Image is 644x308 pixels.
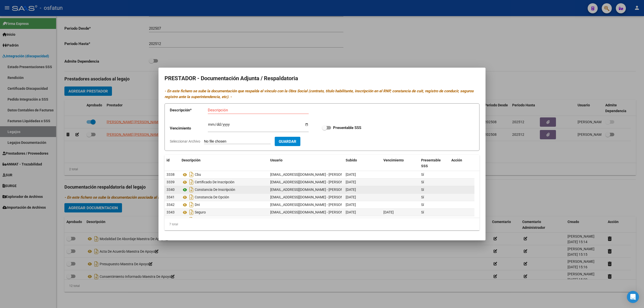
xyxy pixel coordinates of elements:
[449,155,474,171] datatable-header-cell: Acción
[346,210,356,214] span: [DATE]
[346,195,356,199] span: [DATE]
[165,155,180,171] datatable-header-cell: id
[195,195,229,199] span: Constancia De Opción
[346,188,356,192] span: [DATE]
[383,210,394,214] span: [DATE]
[421,172,424,177] span: Sí
[346,180,356,184] span: [DATE]
[165,74,479,83] h2: PRESTADOR - Documentación Adjunta / Respaldatoria
[188,178,195,186] i: Descargar documento
[170,125,208,131] p: Vencimiento
[270,195,355,199] span: [EMAIL_ADDRESS][DOMAIN_NAME] - [PERSON_NAME]
[188,186,195,194] i: Descargar documento
[421,203,424,207] span: Sí
[381,155,419,171] datatable-header-cell: Vencimiento
[268,155,344,171] datatable-header-cell: Usuario
[421,188,424,192] span: Sí
[419,155,449,171] datatable-header-cell: Presentable SSS
[167,210,175,214] span: 3343
[188,170,195,179] i: Descargar documento
[270,158,283,162] span: Usuario
[270,210,355,214] span: [EMAIL_ADDRESS][DOMAIN_NAME] - [PERSON_NAME]
[167,180,175,184] span: 3339
[170,139,200,143] span: Seleccionar Archivo
[195,188,235,192] span: Constancia De Inscripción
[195,210,206,214] span: Seguro
[167,188,175,192] span: 3340
[451,158,462,162] span: Acción
[167,195,175,199] span: 3341
[182,158,200,162] span: Descripción
[421,158,441,168] span: Presentable SSS
[167,172,175,177] span: 3338
[383,158,404,162] span: Vencimiento
[270,188,355,192] span: [EMAIL_ADDRESS][DOMAIN_NAME] - [PERSON_NAME]
[188,201,195,209] i: Descargar documento
[270,203,355,207] span: [EMAIL_ADDRESS][DOMAIN_NAME] - [PERSON_NAME]
[188,193,195,201] i: Descargar documento
[627,291,639,303] div: Open Intercom Messenger
[195,203,200,207] span: Dni
[279,139,296,144] span: Guardar
[346,158,357,162] span: Subido
[421,180,424,184] span: Sí
[165,89,474,99] i: - En este fichero se sube la documentación que respalda el vínculo con la Obra Social (contrato, ...
[167,158,170,162] span: id
[333,125,361,130] strong: Presentable SSS
[346,172,356,177] span: [DATE]
[188,208,195,216] i: Descargar documento
[275,137,300,146] button: Guardar
[270,180,355,184] span: [EMAIL_ADDRESS][DOMAIN_NAME] - [PERSON_NAME]
[165,218,479,231] div: 7 total
[344,155,381,171] datatable-header-cell: Subido
[195,173,201,177] span: Cbu
[195,180,234,184] span: Certificado De Inscripción
[180,155,268,171] datatable-header-cell: Descripción
[170,107,208,113] p: Descripción
[270,172,355,177] span: [EMAIL_ADDRESS][DOMAIN_NAME] - [PERSON_NAME]
[167,203,175,207] span: 3342
[346,203,356,207] span: [DATE]
[421,210,424,214] span: Sí
[421,195,424,199] span: Sí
